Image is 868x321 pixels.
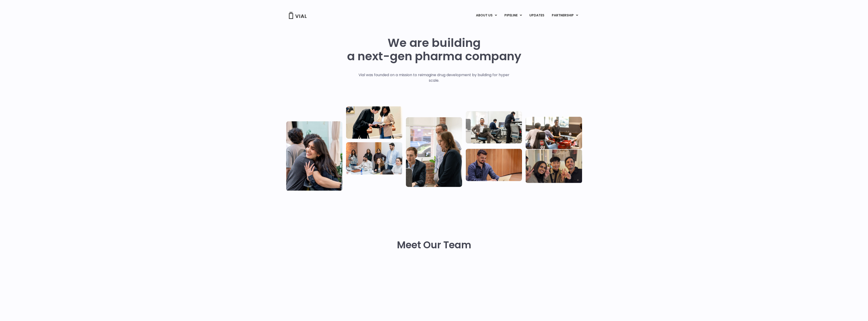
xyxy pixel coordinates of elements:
[472,12,500,19] a: ABOUT USMenu Toggle
[288,12,307,19] img: Vial Logo
[346,142,402,174] img: Eight people standing and sitting in an office
[406,117,462,187] img: Group of three people standing around a computer looking at the screen
[466,149,522,181] img: Man working at a computer
[347,36,521,63] h1: We are building a next-gen pharma company
[286,121,342,191] img: Vial Life
[354,72,514,83] p: Vial was founded on a mission to reimagine drug development by building for hyper scale.
[466,111,522,143] img: Three people working in an office
[526,12,548,19] a: UPDATES
[346,106,402,139] img: Two people looking at a paper talking.
[526,149,582,183] img: Group of 3 people smiling holding up the peace sign
[501,12,525,19] a: PIPELINEMenu Toggle
[526,117,582,149] img: Group of people playing whirlyball
[397,240,471,251] h2: Meet Our Team
[548,12,582,19] a: PARTNERSHIPMenu Toggle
